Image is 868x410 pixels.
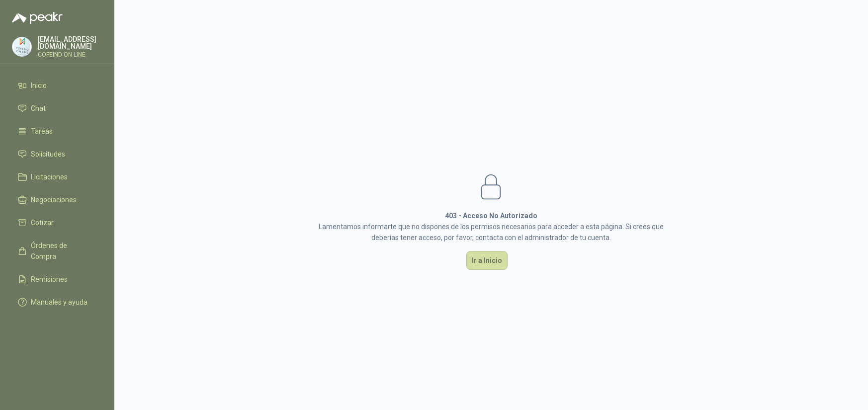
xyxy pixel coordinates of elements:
[466,251,508,270] button: Ir a Inicio
[31,149,65,160] span: Solicitudes
[38,36,102,50] p: [EMAIL_ADDRESS][DOMAIN_NAME]
[31,217,54,228] span: Cotizar
[12,213,102,232] a: Cotizar
[12,190,102,209] a: Negociaciones
[12,293,102,312] a: Manuales y ayuda
[31,274,68,285] span: Remisiones
[12,167,102,186] a: Licitaciones
[31,240,93,262] span: Órdenes de Compra
[31,103,46,114] span: Chat
[318,210,665,221] h1: 403 - Acceso No Autorizado
[12,12,63,24] img: Logo peakr
[38,52,102,58] p: COFEIND ON LINE
[12,122,102,141] a: Tareas
[12,99,102,118] a: Chat
[31,126,53,137] span: Tareas
[318,221,665,243] p: Lamentamos informarte que no dispones de los permisos necesarios para acceder a esta página. Si c...
[31,80,47,91] span: Inicio
[12,76,102,95] a: Inicio
[12,270,102,289] a: Remisiones
[31,297,87,308] span: Manuales y ayuda
[12,236,102,266] a: Órdenes de Compra
[31,171,68,182] span: Licitaciones
[12,145,102,164] a: Solicitudes
[12,37,31,56] img: Company Logo
[31,194,77,205] span: Negociaciones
